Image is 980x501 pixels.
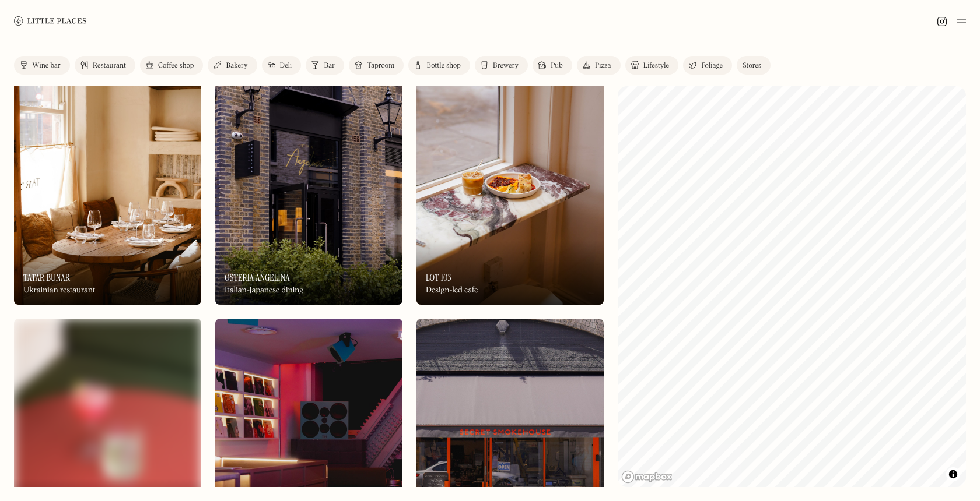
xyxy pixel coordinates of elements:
[416,80,604,305] img: LOT 103
[533,56,572,75] a: Pub
[493,62,519,69] div: Brewery
[426,285,478,295] div: Design-led cafe
[225,285,303,295] div: Italian-Japanese dining
[577,56,621,75] a: Pizza
[416,80,604,305] a: LOT 103LOT 103LOT 103Design-led cafe
[946,467,960,481] button: Toggle attribution
[683,56,732,75] a: Foliage
[426,62,461,69] div: Bottle shop
[75,56,135,75] a: Restaurant
[737,56,771,75] a: Stores
[621,470,673,484] a: Mapbox homepage
[215,80,402,305] img: Osteria Angelina
[408,56,470,75] a: Bottle shop
[225,272,290,283] h3: Osteria Angelina
[14,80,201,305] a: Tatar BunarTatar BunarTatar BunarUkrainian restaurant
[595,62,611,69] div: Pizza
[262,56,302,75] a: Deli
[426,272,452,283] h3: LOT 103
[475,56,528,75] a: Brewery
[32,62,61,69] div: Wine bar
[643,62,669,69] div: Lifestyle
[14,80,201,305] img: Tatar Bunar
[306,56,344,75] a: Bar
[93,62,126,69] div: Restaurant
[280,62,292,69] div: Deli
[140,56,203,75] a: Coffee shop
[551,62,563,69] div: Pub
[701,62,723,69] div: Foliage
[367,62,394,69] div: Taproom
[625,56,678,75] a: Lifestyle
[23,272,70,283] h3: Tatar Bunar
[14,56,70,75] a: Wine bar
[226,62,247,69] div: Bakery
[950,468,957,481] span: Toggle attribution
[324,62,335,69] div: Bar
[23,285,95,295] div: Ukrainian restaurant
[158,62,194,69] div: Coffee shop
[215,80,402,305] a: Osteria AngelinaOsteria AngelinaOsteria AngelinaItalian-Japanese dining
[743,62,761,69] div: Stores
[349,56,404,75] a: Taproom
[618,86,966,487] canvas: Map
[208,56,257,75] a: Bakery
